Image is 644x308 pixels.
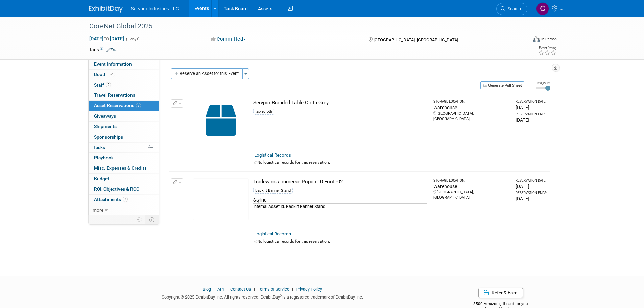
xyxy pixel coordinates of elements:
[296,287,322,292] a: Privacy Policy
[94,124,117,129] span: Shipments
[94,134,123,140] span: Sponsorships
[94,165,147,171] span: Misc. Expenses & Credits
[89,174,159,184] a: Budget
[541,37,557,42] div: In-Person
[254,239,548,244] div: No logistical records for this reservation.
[208,35,248,43] button: Committed
[225,287,229,292] span: |
[374,37,458,42] span: [GEOGRAPHIC_DATA], [GEOGRAPHIC_DATA]
[93,207,103,213] span: more
[202,287,211,292] a: Blog
[193,178,249,220] img: View Images
[217,287,224,292] a: API
[433,190,509,200] div: [GEOGRAPHIC_DATA], [GEOGRAPHIC_DATA]
[253,188,293,194] div: Backlit Banner Stand
[536,2,549,15] img: Chris Chassagneux
[94,82,111,88] span: Staff
[136,103,141,108] span: 2
[533,36,540,42] img: Format-Inperson.png
[89,132,159,142] a: Sponsorships
[230,287,251,292] a: Contact Us
[125,37,140,41] span: (3 days)
[538,46,556,50] div: Event Rating
[94,155,114,160] span: Playbook
[193,99,249,142] img: Capital-Asset-Icon-2.png
[89,35,124,42] span: [DATE] [DATE]
[516,112,547,117] div: Reservation Ends:
[516,183,547,190] div: [DATE]
[87,20,517,32] div: CoreNet Global 2025
[253,197,428,203] div: Skyline
[94,103,141,108] span: Asset Reservations
[89,80,159,90] a: Staff2
[89,153,159,163] a: Playbook
[505,6,521,11] span: Search
[89,59,159,69] a: Event Information
[93,145,105,150] span: Tasks
[94,197,128,202] span: Attachments
[123,197,128,202] span: 2
[516,191,547,195] div: Reservation Ends:
[94,72,115,77] span: Booth
[433,104,509,111] div: Warehouse
[487,35,557,45] div: Event Format
[516,104,547,111] div: [DATE]
[131,6,179,11] span: Servpro Industries LLC
[253,178,428,185] div: Tradewinds Immerse Popup 10 Foot -02
[89,292,436,300] div: Copyright © 2025 ExhibitDay, Inc. All rights reserved. ExhibitDay is a registered trademark of Ex...
[433,183,509,190] div: Warehouse
[94,61,132,67] span: Event Information
[253,203,428,210] div: Internal Asset Id: Backlit Banner Stand
[89,101,159,111] a: Asset Reservations2
[536,81,550,85] div: Image Size
[94,176,109,181] span: Budget
[290,287,295,292] span: |
[258,287,289,292] a: Terms of Service
[110,72,113,76] i: Booth reservation complete
[433,99,509,104] div: Storage Location:
[106,82,111,87] span: 2
[145,215,159,224] td: Toggle Event Tabs
[254,152,291,158] a: Logistical Records
[480,81,524,89] button: Generate Pull Sheet
[212,287,216,292] span: |
[253,99,428,106] div: Servpro Branded Table Cloth Grey
[252,287,257,292] span: |
[254,160,548,165] div: No logistical records for this reservation.
[516,178,547,183] div: Reservation Date:
[106,48,118,52] a: Edit
[89,111,159,121] a: Giveaways
[94,113,116,119] span: Giveaways
[171,68,243,79] button: Reserve an Asset for this Event
[516,99,547,104] div: Reservation Date:
[478,288,523,298] a: Refer & Earn
[134,215,145,224] td: Personalize Event Tab Strip
[89,122,159,132] a: Shipments
[89,90,159,100] a: Travel Reservations
[89,143,159,153] a: Tasks
[433,178,509,183] div: Storage Location:
[89,6,123,13] img: ExhibitDay
[89,205,159,215] a: more
[280,294,282,298] sup: ®
[254,231,291,236] a: Logistical Records
[496,3,527,15] a: Search
[89,163,159,173] a: Misc. Expenses & Credits
[89,70,159,80] a: Booth
[253,109,274,115] div: tablecloth
[516,117,547,123] div: [DATE]
[94,186,139,192] span: ROI, Objectives & ROO
[103,36,110,41] span: to
[89,195,159,205] a: Attachments2
[89,184,159,194] a: ROI, Objectives & ROO
[433,111,509,122] div: [GEOGRAPHIC_DATA], [GEOGRAPHIC_DATA]
[89,46,118,53] td: Tags
[516,195,547,202] div: [DATE]
[94,92,135,98] span: Travel Reservations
